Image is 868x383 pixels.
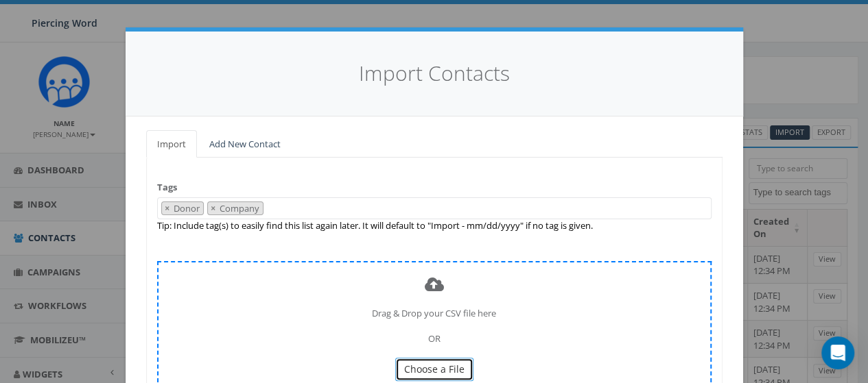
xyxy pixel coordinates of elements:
[146,130,197,158] a: Import
[161,201,204,216] li: Donor
[165,202,169,214] span: ×
[162,202,172,215] button: Remove item
[207,201,263,216] li: Company
[157,181,177,194] label: Tags
[172,202,203,214] span: Donor
[211,202,215,214] span: ×
[146,59,723,88] h4: Import Contacts
[157,219,593,232] label: Tip: Include tag(s) to easily find this list again later. It will default to "Import - mm/dd/yyyy...
[208,202,218,215] button: Remove item
[428,332,441,345] span: OR
[218,202,263,214] span: Company
[404,362,465,375] span: Choose a File
[821,336,854,369] div: Open Intercom Messenger
[198,130,292,158] a: Add New Contact
[267,203,274,215] textarea: Search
